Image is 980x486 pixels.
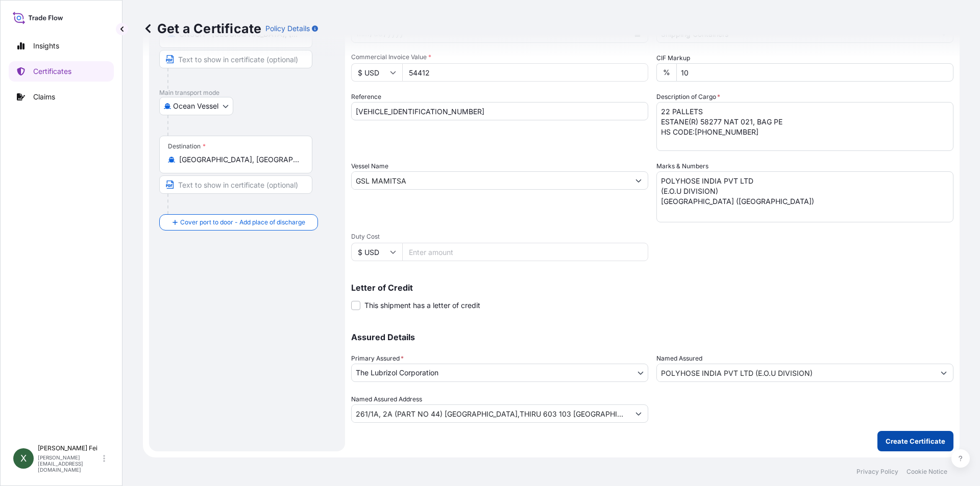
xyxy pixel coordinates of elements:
input: Named Assured Address [352,404,629,423]
p: Main transport mode [159,89,335,97]
a: Insights [9,36,114,56]
label: Named Assured Address [351,394,422,404]
label: Marks & Numbers [656,161,708,171]
button: Create Certificate [877,431,953,451]
input: Enter amount [402,243,648,261]
label: Vessel Name [351,161,388,171]
a: Claims [9,87,114,107]
p: Assured Details [351,333,953,341]
p: Policy Details [265,23,310,34]
span: The Lubrizol Corporation [356,368,438,378]
input: Text to appear on certificate [159,175,312,194]
span: Cover port to door - Add place of discharge [180,217,305,227]
button: Cover port to door - Add place of discharge [159,214,318,231]
p: Insights [33,41,59,51]
input: Enter amount [402,63,648,82]
input: Type to search vessel name or IMO [352,171,629,190]
button: The Lubrizol Corporation [351,364,648,382]
span: Duty Cost [351,233,648,241]
label: CIF Markup [656,53,690,63]
p: [PERSON_NAME][EMAIL_ADDRESS][DOMAIN_NAME] [38,454,101,473]
span: Ocean Vessel [173,101,218,111]
p: Letter of Credit [351,284,953,292]
input: Destination [179,155,300,165]
input: Assured Name [657,364,935,382]
button: Select transport [159,97,233,115]
label: Description of Cargo [656,92,720,102]
label: Reference [351,92,381,102]
button: Show suggestions [935,364,953,382]
div: Destination [168,142,206,150]
span: X [20,453,27,464]
span: This shipment has a letter of credit [364,300,480,311]
a: Certificates [9,61,114,82]
span: Primary Assured [351,353,404,364]
a: Privacy Policy [856,468,898,476]
a: Cookie Notice [906,468,947,476]
p: Claims [33,92,55,102]
p: Get a Certificate [143,20,261,37]
p: [PERSON_NAME] Fei [38,444,101,452]
label: Named Assured [656,353,702,364]
span: Commercial Invoice Value [351,53,648,61]
input: Enter percentage between 0 and 24% [676,63,953,82]
div: % [656,63,676,82]
button: Show suggestions [629,171,648,190]
input: Text to appear on certificate [159,50,312,68]
input: Enter booking reference [351,102,648,120]
p: Create Certificate [886,436,945,446]
button: Show suggestions [629,404,648,423]
p: Certificates [33,66,71,76]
